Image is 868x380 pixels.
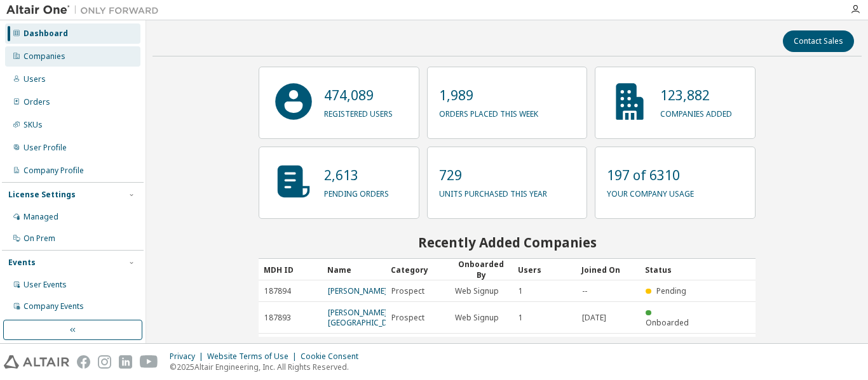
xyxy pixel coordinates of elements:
[391,259,444,280] div: Category
[264,286,291,296] span: 187894
[660,86,732,105] p: 123,882
[455,286,499,296] span: Web Signup
[518,259,571,280] div: Users
[519,286,523,296] span: 1
[328,285,387,296] a: [PERSON_NAME]
[581,259,635,280] div: Joined On
[439,185,547,199] p: units purchased this year
[24,29,68,39] div: Dashboard
[8,190,76,200] div: License Settings
[519,313,523,323] span: 1
[783,30,854,52] button: Contact Sales
[119,355,132,369] img: linkedin.svg
[98,355,111,369] img: instagram.svg
[6,4,165,16] img: Altair One
[170,362,366,372] p: © 2025 Altair Engineering, Inc. All Rights Reserved.
[77,355,90,369] img: facebook.svg
[646,317,689,328] span: Onboarded
[324,185,389,199] p: pending orders
[439,166,547,185] p: 729
[455,313,499,323] span: Web Signup
[582,313,606,323] span: [DATE]
[645,259,698,280] div: Status
[4,355,69,369] img: altair_logo.svg
[24,51,65,62] div: Companies
[327,259,381,280] div: Name
[24,212,58,222] div: Managed
[328,307,404,328] a: [PERSON_NAME][GEOGRAPHIC_DATA]
[24,280,67,290] div: User Events
[24,301,84,311] div: Company Events
[24,120,43,130] div: SKUs
[607,185,694,199] p: your company usage
[24,233,55,244] div: On Prem
[439,105,538,119] p: orders placed this week
[391,286,424,296] span: Prospect
[24,74,46,84] div: Users
[582,286,587,296] span: --
[24,143,67,153] div: User Profile
[324,86,393,105] p: 474,089
[24,97,50,107] div: Orders
[324,105,393,119] p: registered users
[301,351,366,362] div: Cookie Consent
[264,259,317,280] div: MDH ID
[8,258,36,268] div: Events
[170,351,207,362] div: Privacy
[656,285,686,296] span: Pending
[454,259,508,280] div: Onboarded By
[607,166,694,185] p: 197 of 6310
[207,351,301,362] div: Website Terms of Use
[259,234,755,251] h2: Recently Added Companies
[391,313,424,323] span: Prospect
[660,105,732,119] p: companies added
[324,166,389,185] p: 2,613
[140,355,158,369] img: youtube.svg
[24,166,84,176] div: Company Profile
[264,313,291,323] span: 187893
[439,86,538,105] p: 1,989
